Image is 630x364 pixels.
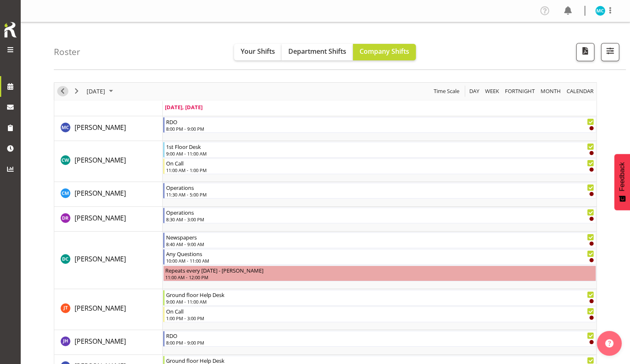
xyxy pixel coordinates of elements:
[54,182,163,207] td: Cindy Mulrooney resource
[353,44,416,60] button: Company Shifts
[166,331,594,340] div: RDO
[163,208,596,223] div: Debra Robinson"s event - Operations Begin From Monday, October 6, 2025 at 8:30:00 AM GMT+13:00 En...
[163,232,596,248] div: Donald Cunningham"s event - Newspapers Begin From Monday, October 6, 2025 at 8:40:00 AM GMT+13:00...
[166,249,594,258] div: Any Questions
[54,116,163,141] td: Aurora Catu resource
[75,337,126,346] span: [PERSON_NAME]
[165,266,594,274] div: Repeats every [DATE] - [PERSON_NAME]
[75,155,126,165] a: [PERSON_NAME]
[234,44,282,60] button: Your Shifts
[166,125,594,132] div: 8:00 PM - 9:00 PM
[166,159,594,167] div: On Call
[54,141,163,182] td: Catherine Wilson resource
[163,331,596,347] div: Jill Harpur"s event - RDO Begin From Monday, October 6, 2025 at 8:00:00 PM GMT+13:00 Ends At Mond...
[75,303,126,313] a: [PERSON_NAME]
[282,44,353,60] button: Department Shifts
[166,150,594,157] div: 9:00 AM - 11:00 AM
[165,103,203,111] span: [DATE], [DATE]
[75,304,126,313] span: [PERSON_NAME]
[75,188,126,198] a: [PERSON_NAME]
[54,47,80,57] h4: Roster
[468,86,480,96] span: Day
[166,298,594,305] div: 9:00 AM - 11:00 AM
[566,86,594,96] span: calendar
[75,189,126,198] span: [PERSON_NAME]
[86,86,106,96] span: [DATE]
[163,290,596,306] div: Glen Tomlinson"s event - Ground floor Help Desk Begin From Monday, October 6, 2025 at 9:00:00 AM ...
[70,83,84,100] div: next period
[75,254,126,263] span: [PERSON_NAME]
[85,86,117,96] button: October 2025
[166,290,594,299] div: Ground floor Help Desk
[163,117,596,133] div: Aurora Catu"s event - RDO Begin From Monday, October 6, 2025 at 8:00:00 PM GMT+13:00 Ends At Mond...
[601,43,619,61] button: Filter Shifts
[166,233,594,241] div: Newspapers
[163,307,596,322] div: Glen Tomlinson"s event - On Call Begin From Monday, October 6, 2025 at 1:00:00 PM GMT+13:00 Ends ...
[75,336,126,346] a: [PERSON_NAME]
[484,86,501,96] button: Timeline Week
[432,86,461,96] button: Time Scale
[166,167,594,173] div: 11:00 AM - 1:00 PM
[565,86,595,96] button: Month
[54,207,163,232] td: Debra Robinson resource
[166,241,594,247] div: 8:40 AM - 9:00 AM
[618,162,626,191] span: Feedback
[166,117,594,126] div: RDO
[241,47,275,56] span: Your Shifts
[163,142,596,158] div: Catherine Wilson"s event - 1st Floor Desk Begin From Monday, October 6, 2025 at 9:00:00 AM GMT+13...
[75,213,126,223] span: [PERSON_NAME]
[166,307,594,315] div: On Call
[75,122,126,132] a: [PERSON_NAME]
[540,86,562,96] span: Month
[576,43,594,61] button: Download a PDF of the roster for the current day
[54,330,163,355] td: Jill Harpur resource
[54,289,163,330] td: Glen Tomlinson resource
[360,47,409,56] span: Company Shifts
[75,156,126,165] span: [PERSON_NAME]
[54,232,163,289] td: Donald Cunningham resource
[504,86,536,96] span: Fortnight
[166,257,594,264] div: 10:00 AM - 11:00 AM
[57,86,68,96] button: Previous
[166,183,594,192] div: Operations
[484,86,500,96] span: Week
[166,191,594,198] div: 11:30 AM - 5:00 PM
[75,123,126,132] span: [PERSON_NAME]
[288,47,346,56] span: Department Shifts
[468,86,481,96] button: Timeline Day
[166,339,594,346] div: 8:00 PM - 9:00 PM
[165,274,594,280] div: 11:00 AM - 12:00 PM
[166,142,594,151] div: 1st Floor Desk
[75,213,126,223] a: [PERSON_NAME]
[166,208,594,216] div: Operations
[166,315,594,321] div: 1:00 PM - 3:00 PM
[614,154,630,210] button: Feedback - Show survey
[163,183,596,199] div: Cindy Mulrooney"s event - Operations Begin From Monday, October 6, 2025 at 11:30:00 AM GMT+13:00 ...
[163,249,596,265] div: Donald Cunningham"s event - Any Questions Begin From Monday, October 6, 2025 at 10:00:00 AM GMT+1...
[163,266,596,281] div: Donald Cunningham"s event - Repeats every monday - Donald Cunningham Begin From Monday, October 6...
[605,339,613,347] img: help-xxl-2.png
[166,216,594,223] div: 8:30 AM - 3:00 PM
[2,21,19,39] img: Rosterit icon logo
[56,83,70,100] div: previous period
[75,254,126,264] a: [PERSON_NAME]
[504,86,536,96] button: Fortnight
[595,6,605,16] img: michelle-cunningham11683.jpg
[539,86,562,96] button: Timeline Month
[71,86,82,96] button: Next
[433,86,460,96] span: Time Scale
[163,158,596,174] div: Catherine Wilson"s event - On Call Begin From Monday, October 6, 2025 at 11:00:00 AM GMT+13:00 En...
[84,83,118,100] div: October 6, 2025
